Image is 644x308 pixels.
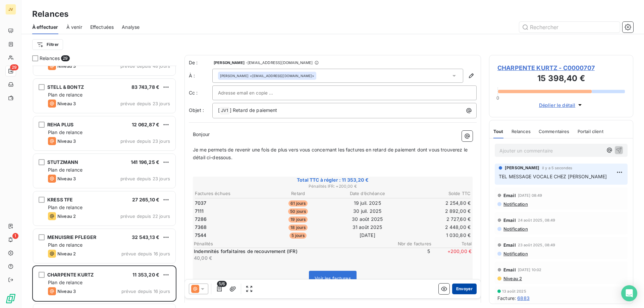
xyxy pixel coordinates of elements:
span: 18 jours [288,225,308,231]
span: 1 [12,233,18,239]
span: 23 août 2025, 08:49 [518,243,555,247]
span: Pénalités IFR : + 200,00 € [194,183,472,189]
span: il y a 5 secondes [542,166,573,170]
span: Email [503,193,516,198]
th: Solde TTC [402,190,471,197]
span: Commentaires [539,129,570,134]
span: prévue depuis 22 jours [120,213,170,219]
span: STELL & BONTZ [47,84,84,90]
span: REHA PLUS [47,122,73,127]
td: 2 892,00 € [402,207,471,215]
span: Relances [512,129,531,134]
td: 30 août 2025 [333,215,402,223]
span: 29 [61,55,69,61]
span: 0 [496,95,499,101]
span: prévue depuis 16 jours [121,289,170,294]
span: 7286 [195,216,207,223]
span: 7111 [195,208,204,214]
span: 83 743,78 € [131,84,159,90]
input: Rechercher [519,22,620,33]
span: [DATE] 08:49 [518,193,542,197]
span: 61 jours [288,200,308,206]
label: À : [189,72,212,79]
span: CHARPENTE KURTZ - C0000707 [497,63,625,72]
span: Bonjour [193,131,210,137]
h3: 15 398,40 € [497,72,625,86]
span: Niveau 2 [57,213,76,219]
span: Niveau 3 [57,63,76,69]
span: 7544 [195,232,207,239]
span: 7368 [195,224,207,231]
span: 6883 [517,295,530,302]
span: Plan de relance [48,204,83,210]
th: Retard [264,190,333,197]
span: [ [218,107,220,113]
span: Portail client [578,129,603,134]
span: Notification [503,201,528,207]
span: prévue depuis 23 jours [120,176,170,181]
span: prévue depuis 16 jours [121,251,170,256]
span: Plan de relance [48,242,83,248]
button: Déplier le détail [537,101,586,109]
span: Niveau 2 [503,276,522,281]
td: 2 254,80 € [402,199,471,207]
span: 13 août 2025 [502,289,526,293]
span: À venir [66,24,82,30]
span: À effectuer [32,24,58,30]
td: 2 727,60 € [402,215,471,223]
span: Niveau 3 [57,289,76,294]
label: Cc : [189,89,212,96]
img: Logo LeanPay [5,293,16,304]
p: Indemnités forfaitaires de recouvrement (IFR) [194,248,388,255]
span: MENUISRIE PFLEGER [47,234,97,240]
span: Email [503,267,516,272]
td: 1 030,80 € [402,232,471,239]
span: Niveau 3 [57,101,76,106]
span: [PERSON_NAME] [214,61,245,65]
div: grid [32,66,176,308]
span: 12 062,87 € [132,122,159,127]
span: Plan de relance [48,92,83,98]
span: Email [503,242,516,248]
span: Plan de relance [48,167,83,173]
span: Plan de relance [48,129,83,135]
span: JV1 [220,107,229,115]
span: 29 [10,64,18,70]
span: [PERSON_NAME] [505,165,539,171]
span: Objet : [189,107,204,113]
td: 30 juil. 2025 [333,207,402,215]
span: prévue depuis 48 jours [120,63,170,69]
span: Voir les factures [315,275,351,281]
span: Déplier le détail [539,102,576,109]
span: 5/6 [217,281,227,287]
span: - [EMAIL_ADDRESS][DOMAIN_NAME] [246,61,313,65]
th: Date d’échéance [333,190,402,197]
span: ] Retard de paiement [230,107,277,113]
span: 50 jours [288,208,308,214]
td: [DATE] [333,232,402,239]
span: De : [189,59,212,66]
span: Relances [40,55,60,62]
span: 7037 [195,200,207,206]
span: Pénalités [194,241,391,246]
span: Niveau 3 [57,176,76,181]
div: JV [5,4,16,15]
span: 24 août 2025, 08:49 [518,218,555,222]
th: Factures échues [195,190,263,197]
button: Filtrer [32,39,63,50]
span: Niveau 3 [57,138,76,144]
h3: Relances [32,8,68,20]
span: Total [431,241,472,246]
span: Notification [503,226,528,232]
span: Plan de relance [48,280,83,285]
div: <[EMAIL_ADDRESS][DOMAIN_NAME]> [220,73,314,78]
span: Effectuées [90,24,114,30]
span: Total TTC à régler : 11 353,20 € [194,177,472,183]
span: CHARPENTE KURTZ [47,272,94,278]
td: 19 juil. 2025 [333,199,402,207]
span: KRESS TFE [47,197,73,202]
span: STUTZMANN [47,159,78,165]
td: 31 août 2025 [333,224,402,231]
span: Nbr de factures [391,241,431,246]
span: prévue depuis 23 jours [120,101,170,106]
